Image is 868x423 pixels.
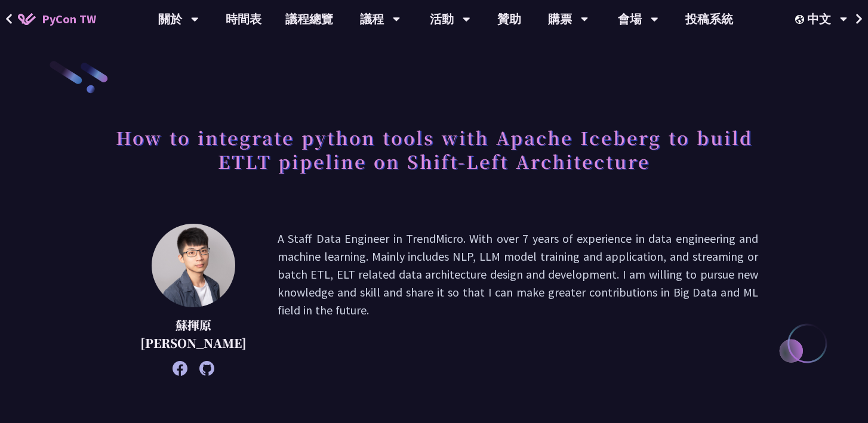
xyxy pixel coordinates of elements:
[42,10,96,28] span: PyCon TW
[18,13,36,25] img: Home icon of PyCon TW 2025
[140,316,248,352] p: 蘇揮原 [PERSON_NAME]
[152,224,235,307] img: 蘇揮原 Mars Su
[278,230,758,370] p: A Staff Data Engineer in TrendMicro. With over 7 years of experience in data engineering and mach...
[6,4,108,34] a: PyCon TW
[795,15,807,24] img: Locale Icon
[110,119,758,179] h1: How to integrate python tools with Apache Iceberg to build ETLT pipeline on Shift-Left Architecture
